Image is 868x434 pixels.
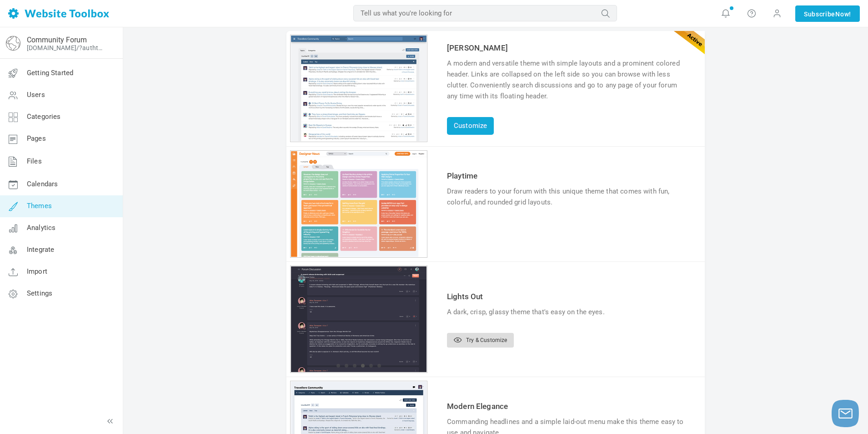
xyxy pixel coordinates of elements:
[345,364,348,368] button: 2 of 2
[27,44,106,51] a: [DOMAIN_NAME]/?authtoken=01d1bd594b8637d0c1580439ef368061&rememberMe=1
[835,9,851,19] span: Now!
[447,58,689,102] div: A modern and versatile theme with simple layouts and a prominent colored header. Links are collap...
[27,224,55,232] span: Analytics
[27,180,58,188] span: Calendars
[447,186,689,208] div: Draw readers to your forum with this unique theme that comes with fun, colorful, and rounded grid...
[353,364,356,368] button: 3 of 2
[445,40,691,56] td: [PERSON_NAME]
[27,91,45,99] span: Users
[6,36,20,51] img: globe-icon.png
[27,69,73,77] span: Getting Started
[353,5,617,21] input: Tell us what you're looking for
[27,36,87,44] a: Community Forum
[27,267,47,276] span: Import
[291,36,426,141] img: angela_thumb.jpg
[27,134,46,143] span: Pages
[27,157,42,165] span: Files
[447,402,508,411] a: Modern Elegance
[291,250,426,259] a: Preview theme
[832,400,859,427] button: Launch chat
[447,117,494,135] a: Customize
[27,245,54,254] span: Integrate
[291,151,426,257] img: playtime_thumb.jpg
[291,135,426,143] a: Customize theme
[361,364,365,368] button: 4 of 2
[447,171,477,180] a: Playtime
[27,289,52,297] span: Settings
[447,306,689,317] div: A dark, crisp, glassy theme that's easy on the eyes.
[27,112,61,121] span: Categories
[795,5,860,22] a: SubscribeNow!
[447,292,483,301] a: Lights Out
[336,364,340,368] button: 1 of 2
[27,202,52,210] span: Themes
[447,333,514,347] a: Try & Customize
[369,364,373,368] button: 5 of 2
[377,364,381,368] button: 6 of 2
